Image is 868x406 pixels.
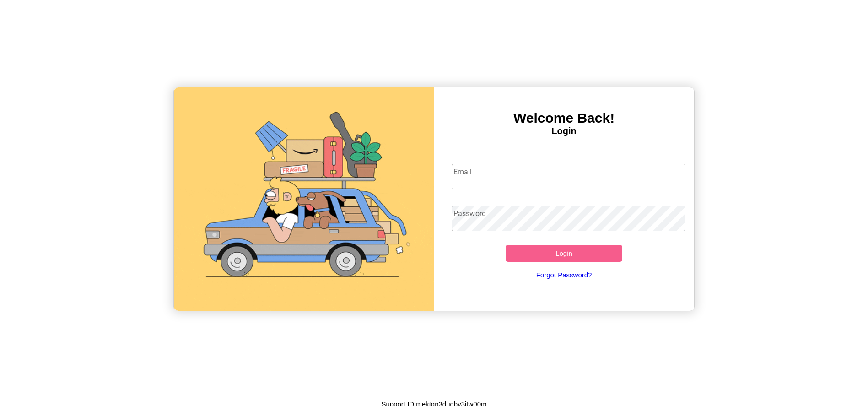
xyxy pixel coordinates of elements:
h4: Login [434,126,694,136]
img: gif [174,87,434,311]
a: Forgot Password? [447,262,681,288]
button: Login [506,245,623,262]
h3: Welcome Back! [434,110,694,126]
